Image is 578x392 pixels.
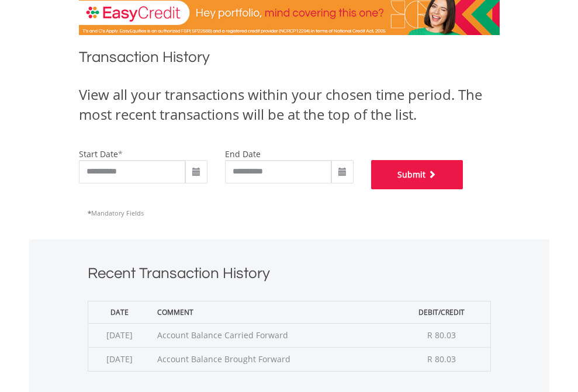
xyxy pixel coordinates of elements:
[151,347,393,371] td: Account Balance Brought Forward
[151,301,393,323] th: Comment
[88,323,151,347] td: [DATE]
[88,301,151,323] th: Date
[393,301,490,323] th: Debit/Credit
[79,47,500,73] h1: Transaction History
[88,209,144,217] span: Mandatory Fields
[427,329,456,341] span: R 80.03
[371,160,463,189] button: Submit
[79,148,118,159] label: start date
[79,85,500,125] div: View all your transactions within your chosen time period. The most recent transactions will be a...
[427,353,456,365] span: R 80.03
[151,323,393,347] td: Account Balance Carried Forward
[225,148,261,159] label: end date
[88,263,491,289] h1: Recent Transaction History
[88,347,151,371] td: [DATE]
